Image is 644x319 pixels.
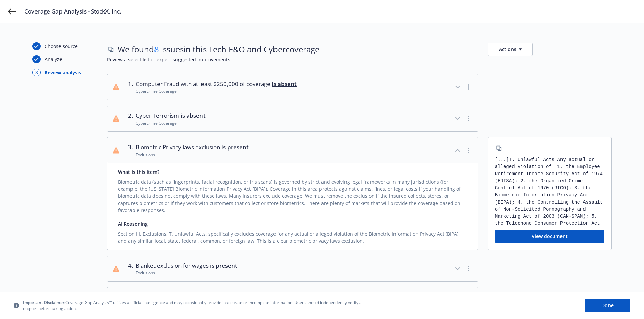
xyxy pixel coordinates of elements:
[136,111,206,120] span: Cyber Terrorism
[118,176,467,214] div: Biometric data (such as fingerprints, facial recognition, or iris scans) is governed by strict an...
[181,112,206,119] span: is absent
[32,69,41,76] div: 3
[118,220,467,228] div: AI Reasoning
[136,143,249,152] span: Biometric Privacy laws exclusion
[107,74,478,100] button: 1.Computer Fraud with at least $250,000 of coverage is absentCybercrime Coverage
[136,152,249,158] div: Exclusions
[23,300,368,311] span: Coverage Gap Analysis™ utilizes artificial intelligence and may occasionally provide inaccurate o...
[210,262,237,269] span: is present
[488,42,533,56] button: Actions
[107,106,478,132] button: 2.Cyber Terrorism is absentCybercrime Coverage
[118,228,467,244] div: Section III. Exclusions, T. Unlawful Acts, specifically excludes coverage for any actual or alleg...
[24,7,121,16] span: Coverage Gap Analysis - StockX, Inc.
[118,44,319,55] span: We found issues in this Tech E&O and Cyber coverage
[495,230,604,243] button: View document
[136,120,206,126] div: Cybercrime Coverage
[107,287,478,313] button: 5.Exclusion for anti-trust claims is presentExclusions
[45,56,62,63] div: Analyze
[125,143,133,158] div: 3 .
[125,261,133,276] div: 4 .
[107,137,478,163] button: 3.Biometric Privacy laws exclusion is presentExclusions
[495,156,604,225] div: [...] T. Unlawful Acts Any actual or alleged violation of: 1. the Employee Retirement Income Secu...
[136,80,297,88] span: Computer Fraud with at least $250,000 of coverage
[125,111,133,126] div: 2 .
[125,80,133,95] div: 1 .
[154,44,159,55] span: 8
[23,300,65,305] span: Important Disclaimer:
[136,88,297,94] div: Cybercrime Coverage
[136,261,237,270] span: Blanket exclusion for wages
[45,43,78,50] div: Choose source
[107,56,612,63] span: Review a select list of expert-suggested improvements
[601,302,614,309] span: Done
[221,143,249,151] span: is present
[488,43,533,56] button: Actions
[585,299,630,312] button: Done
[136,270,237,276] div: Exclusions
[107,256,478,282] button: 4.Blanket exclusion for wages is presentExclusions
[118,168,467,176] div: What is this item?
[45,69,81,76] div: Review analysis
[272,80,297,88] span: is absent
